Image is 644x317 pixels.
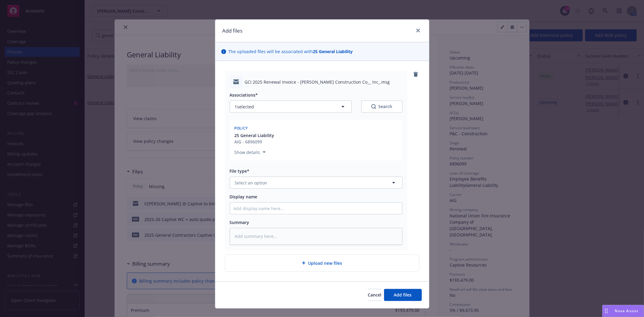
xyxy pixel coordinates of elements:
button: Select an option [230,177,402,189]
div: Drag to move [603,305,610,317]
span: Summary [230,219,249,225]
span: Display name [230,194,258,200]
button: Nova Assist [602,305,644,317]
span: Select an option [235,180,268,186]
span: Nova Assist [615,308,639,313]
input: Add display name here... [230,203,402,214]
